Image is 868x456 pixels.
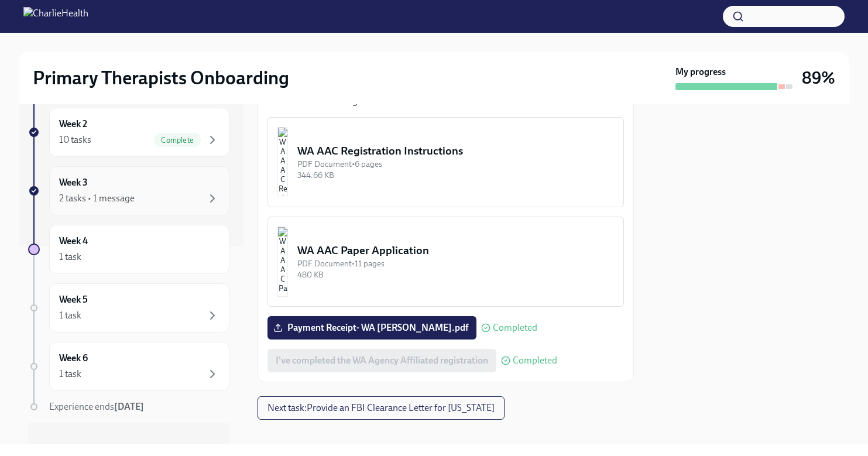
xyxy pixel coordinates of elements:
div: 344.66 KB [297,170,614,181]
div: PDF Document • 11 pages [297,258,614,269]
div: 2 tasks • 1 message [59,192,135,205]
div: WA AAC Paper Application [297,243,614,258]
span: Completed [513,356,557,365]
button: Next task:Provide an FBI Clearance Letter for [US_STATE] [258,396,505,420]
a: Week 61 task [28,342,229,391]
h6: Week 5 [59,293,88,306]
img: CharlieHealth [23,7,88,26]
a: Week 41 task [28,225,229,274]
h6: Week 3 [59,176,88,189]
h2: Primary Therapists Onboarding [33,66,289,90]
span: Completed [493,323,537,332]
strong: My progress [675,66,726,78]
a: Week 51 task [28,283,229,332]
div: 10 tasks [59,133,91,146]
span: Complete [154,136,201,145]
div: 1 task [59,251,81,263]
button: WA AAC Paper ApplicationPDF Document•11 pages480 KB [267,217,624,307]
div: 480 KB [297,269,614,280]
div: WA AAC Registration Instructions [297,143,614,159]
a: Week 210 tasksComplete [28,108,229,157]
div: PDF Document • 6 pages [297,159,614,170]
span: Payment Receipt- WA [PERSON_NAME].pdf [276,322,468,334]
img: WA AAC Registration Instructions [277,127,288,197]
h6: Week 6 [59,352,88,365]
h6: Week 4 [59,235,88,248]
label: Payment Receipt- WA [PERSON_NAME].pdf [267,316,476,340]
button: WA AAC Registration InstructionsPDF Document•6 pages344.66 KB [267,117,624,207]
span: Next task : Provide an FBI Clearance Letter for [US_STATE] [267,402,495,414]
h6: Week 2 [59,118,87,131]
a: Week 32 tasks • 1 message [28,166,229,215]
h3: 89% [802,67,835,88]
span: Experience ends [49,401,144,412]
strong: [DATE] [114,401,144,412]
div: 1 task [59,309,81,322]
img: WA AAC Paper Application [277,227,288,297]
div: 1 task [59,368,81,380]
